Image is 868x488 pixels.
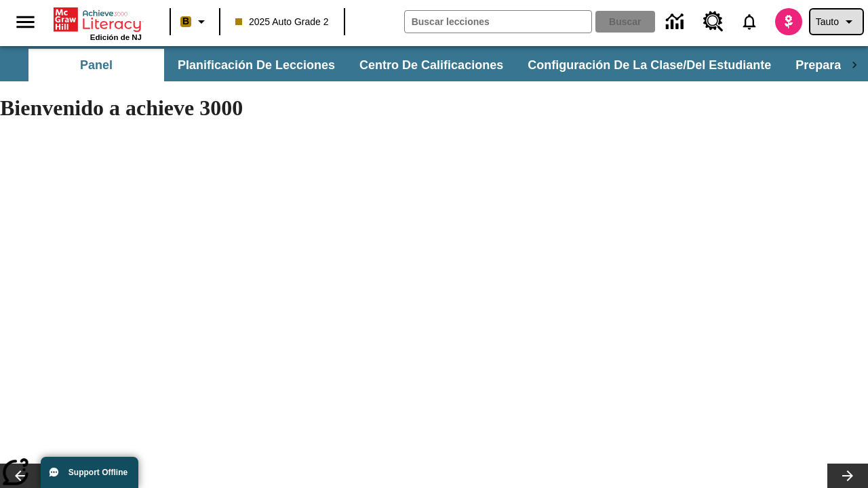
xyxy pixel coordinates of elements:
span: Edición de NJ [90,33,142,41]
button: Panel [28,49,164,81]
button: Escoja un nuevo avatar [767,4,810,39]
div: Pestañas siguientes [841,49,868,81]
a: Centro de información [658,3,695,41]
input: Buscar campo [405,11,591,33]
a: Centro de recursos, Se abrirá en una pestaña nueva. [695,3,732,40]
button: Support Offline [41,457,138,488]
button: Configuración de la clase/del estudiante [517,49,782,81]
button: Perfil/Configuración [810,9,863,34]
button: Abrir el menú lateral [5,2,45,42]
img: avatar image [775,8,802,35]
a: Notificaciones [732,4,767,39]
button: Planificación de lecciones [167,49,346,81]
span: B [182,13,189,30]
div: Portada [54,5,142,41]
div: Subbarra de navegación [27,49,841,81]
button: Carrusel de lecciones, seguir [827,464,868,488]
a: Portada [54,6,142,33]
button: Centro de calificaciones [349,49,514,81]
span: 2025 Auto Grade 2 [235,15,329,29]
body: Máximo 600 caracteres [5,11,198,23]
button: Boost El color de la clase es anaranjado claro. Cambiar el color de la clase. [175,9,215,34]
span: Support Offline [68,468,127,477]
span: Tauto [816,15,839,29]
